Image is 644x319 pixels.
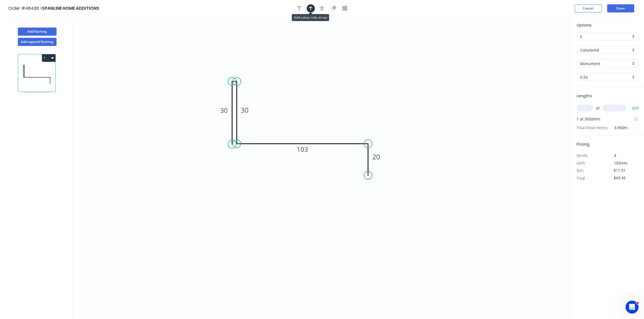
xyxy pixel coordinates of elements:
[580,34,631,39] input: Price level
[614,160,628,166] span: 183mm
[577,153,587,158] span: Bends
[577,168,583,173] span: $/m
[18,38,57,46] button: Add tapered flashing
[372,153,380,162] tspan: 20
[292,14,329,21] div: Add colour side arrow
[580,61,631,66] input: Colour
[580,47,631,53] input: Material
[42,5,99,11] span: SPANLINE HOME ADDITIONS
[8,5,42,11] span: Order #48436 >
[580,74,631,80] input: Thickness
[577,160,585,166] span: Girth
[220,106,228,115] tspan: 30
[18,28,57,36] button: Add flashing
[42,54,55,62] button: 1
[577,124,608,132] span: Total lineal metres
[73,17,571,319] svg: 0
[626,301,639,314] iframe: Intercom live chat
[577,22,592,28] span: Options
[577,142,589,147] span: Pricing
[608,124,628,132] span: 3.950m
[241,106,249,115] tspan: 30
[575,4,602,12] button: Cancel
[577,93,592,99] span: Lengths
[577,115,600,123] span: 1 at 3950mm
[629,103,642,113] button: add
[607,4,634,12] button: Done
[614,153,616,158] span: 4
[596,104,600,112] span: at
[577,176,585,181] span: Total
[297,145,308,154] tspan: 103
